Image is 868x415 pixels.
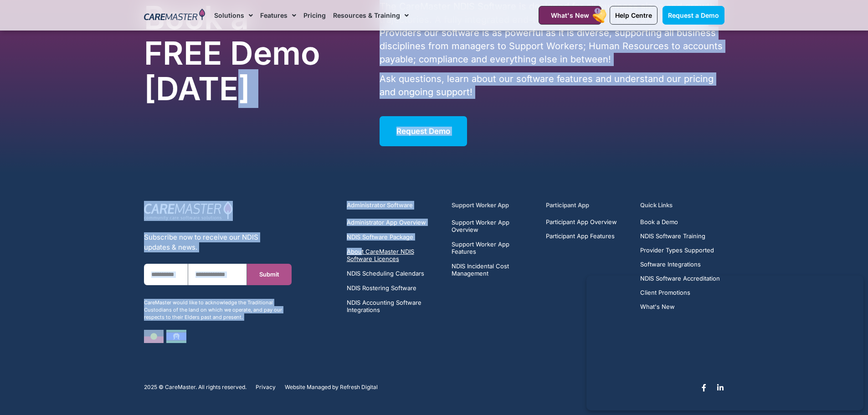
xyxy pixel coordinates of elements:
img: CareMaster Logo [144,9,205,22]
span: Submit [259,271,279,278]
span: Help Centre [615,11,652,19]
a: NDIS Software Accreditation [640,275,720,282]
p: Ask questions, learn about our software features and understand our pricing and ongoing support! [380,72,724,99]
span: What's New [551,11,589,19]
a: Refresh Digital [340,384,378,390]
div: CareMaster would like to acknowledge the Traditional Custodians of the land on which we operate, ... [144,299,292,321]
span: Website Managed by [285,384,339,390]
a: About CareMaster NDIS Software Licences [347,248,441,262]
span: Request a Demo [668,11,719,19]
a: NDIS Incidental Cost Management [452,262,535,277]
h5: Administrator Software [347,201,441,210]
img: CareMaster Logo Part [144,201,233,221]
a: Help Centre [610,6,657,25]
iframe: Popup CTA [586,276,863,410]
span: NDIS Scheduling Calendars [347,270,424,277]
span: Software Integrations [640,261,701,268]
span: Request Demo [396,127,450,136]
a: NDIS Accounting Software Integrations [347,299,441,313]
a: Provider Types Supported [640,247,720,254]
div: Subscribe now to receive our NDIS updates & news. [144,232,292,252]
a: NDIS Software Package [347,233,441,241]
img: image 8 [166,330,186,343]
a: Support Worker App Features [452,241,535,255]
a: What's New [539,6,601,25]
a: Software Integrations [640,261,720,268]
span: Book a Demo [640,219,678,225]
a: Participant App Features [546,233,617,240]
a: Book a Demo [640,219,720,225]
h5: Support Worker App [452,201,535,210]
img: image 7 [144,330,164,343]
a: Participant App Overview [546,219,617,225]
span: NDIS Rostering Software [347,284,416,292]
p: 2025 © CareMaster. All rights reserved. [144,384,247,390]
a: NDIS Software Training [640,233,720,240]
span: NDIS Software Training [640,233,705,240]
span: Provider Types Supported [640,247,714,254]
a: Administrator App Overview [347,219,441,226]
a: Privacy [256,384,276,390]
span: Participant App Features [546,233,615,240]
a: Request a Demo [663,6,724,25]
button: Submit [247,264,291,285]
h5: Participant App [546,201,630,210]
a: Support Worker App Overview [452,219,535,233]
a: Request Demo [380,116,467,146]
a: NDIS Scheduling Calendars [347,270,441,277]
h5: Quick Links [640,201,724,210]
a: NDIS Rostering Software [347,284,441,292]
span: Administrator App Overview [347,219,426,226]
span: NDIS Software Package [347,233,413,241]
